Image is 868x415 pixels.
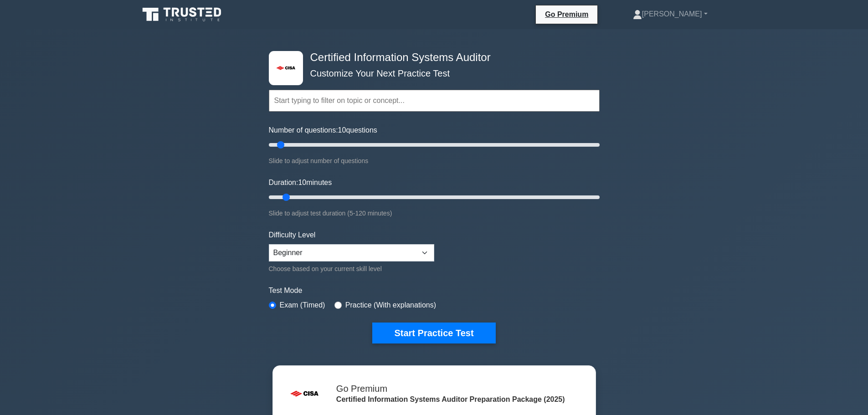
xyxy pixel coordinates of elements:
[269,90,600,112] input: Start typing to filter on topic or concept...
[269,125,377,136] label: Number of questions: questions
[269,263,434,274] div: Choose based on your current skill level
[269,285,600,296] label: Test Mode
[338,126,346,134] span: 10
[280,300,325,311] label: Exam (Timed)
[269,208,600,219] div: Slide to adjust test duration (5-120 minutes)
[307,51,555,64] h4: Certified Information Systems Auditor
[269,177,332,188] label: Duration: minutes
[269,230,316,241] label: Difficulty Level
[298,179,306,186] span: 10
[345,300,436,311] label: Practice (With explanations)
[372,323,495,343] button: Start Practice Test
[611,5,729,23] a: [PERSON_NAME]
[269,155,600,166] div: Slide to adjust number of questions
[539,9,594,20] a: Go Premium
